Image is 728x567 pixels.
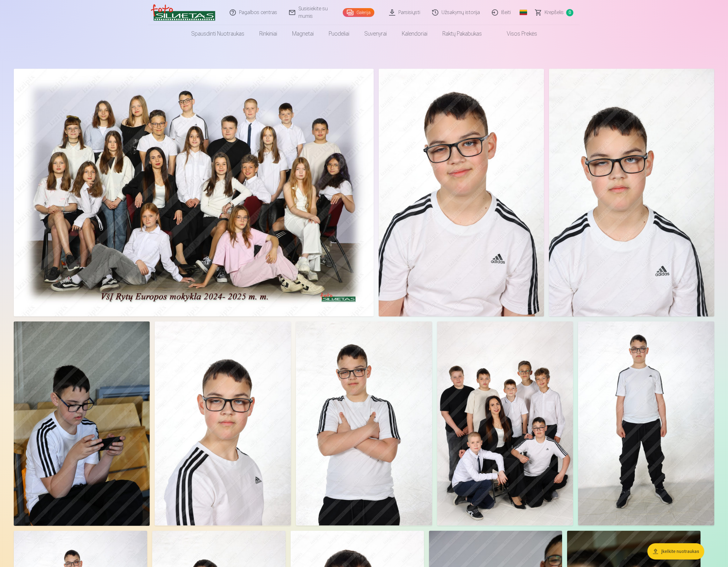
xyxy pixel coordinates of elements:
a: Raktų pakabukas [435,25,489,42]
img: /v3 [151,2,215,22]
a: Spausdinti nuotraukas [184,25,252,42]
a: Visos prekės [489,25,545,42]
a: Kalendoriai [394,25,435,42]
span: 0 [566,9,573,16]
span: Krepšelis [545,9,564,16]
a: Magnetai [285,25,321,42]
a: Galerija [343,8,374,17]
a: Suvenyrai [357,25,394,42]
a: Rinkiniai [252,25,285,42]
a: Puodeliai [321,25,357,42]
button: Įkelkite nuotraukas [647,543,704,560]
